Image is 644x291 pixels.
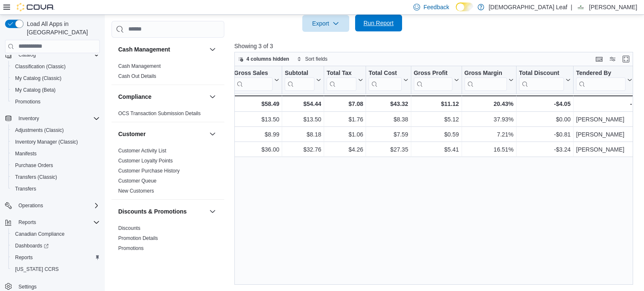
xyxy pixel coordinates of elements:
span: Manifests [15,150,36,157]
a: Adjustments (Classic) [12,125,67,135]
button: Run Report [355,15,402,31]
span: Customer Loyalty Points [118,157,173,164]
button: My Catalog (Classic) [8,72,103,84]
span: Washington CCRS [12,264,100,274]
button: Gross Margin [464,69,513,90]
button: Transfers [8,183,103,195]
span: Export [307,15,344,32]
span: Classification (Classic) [15,63,66,70]
a: Discounts [118,225,140,231]
span: Customer Queue [118,178,156,184]
button: Classification (Classic) [8,61,103,72]
div: $8.99 [234,129,279,139]
button: Cash Management [208,44,218,54]
button: Operations [15,201,47,211]
button: Inventory [2,113,103,124]
a: My Catalog (Beta) [12,85,59,95]
div: $8.18 [285,129,321,139]
button: My Catalog (Beta) [8,84,103,96]
span: Reports [18,219,36,226]
div: Breeanne Ridge [576,2,586,12]
a: [US_STATE] CCRS [12,264,62,274]
div: 7.21% [464,129,513,139]
button: Export [302,15,349,32]
span: Promotions [12,97,100,107]
h3: Discounts & Promotions [118,207,187,216]
p: Showing 3 of 3 [234,42,637,50]
span: Feedback [423,3,449,11]
span: Inventory [15,113,100,124]
div: 20.43% [464,99,513,109]
span: [US_STATE] CCRS [15,266,59,273]
button: Enter fullscreen [621,54,631,64]
span: Purchase Orders [12,160,100,170]
span: Canadian Compliance [15,231,65,237]
a: Customer Activity List [118,148,166,154]
div: Total Discount [519,69,564,90]
span: Transfers [12,184,100,194]
button: Tendered By [576,69,632,90]
span: New Customers [118,188,154,194]
button: Manifests [8,148,103,160]
span: Settings [18,283,36,290]
div: Total Discount [519,69,564,77]
span: Classification (Classic) [12,62,100,72]
div: Gross Sales [234,69,273,77]
span: Catalog [18,52,36,58]
span: Run Report [364,19,394,27]
a: Canadian Compliance [12,229,68,239]
span: Adjustments (Classic) [15,127,64,134]
div: $36.00 [234,144,279,155]
button: Customer [208,129,218,139]
span: Sort fields [305,56,327,62]
a: New Customers [118,188,154,194]
button: Keyboard shortcuts [594,54,604,64]
a: Customer Purchase History [118,168,180,174]
span: Cash Out Details [118,73,156,80]
div: $58.49 [234,99,279,109]
span: Load All Apps in [GEOGRAPHIC_DATA] [23,20,100,36]
div: $7.59 [369,129,408,139]
a: Transfers [12,184,39,194]
span: Reports [12,252,100,263]
div: Total Cost [369,69,401,90]
div: $32.76 [285,144,321,155]
button: Reports [8,252,103,263]
span: Transfers (Classic) [12,172,100,182]
a: Reports [12,252,36,263]
span: Discounts [118,225,140,232]
div: $5.12 [413,114,459,124]
p: [DEMOGRAPHIC_DATA] Leaf [488,2,567,12]
a: Purchase Orders [12,160,57,170]
span: 4 columns hidden [247,56,289,62]
div: $11.12 [413,99,459,109]
div: $0.00 [519,114,571,124]
div: $43.32 [369,99,408,109]
div: $13.50 [285,114,321,124]
div: [PERSON_NAME] [576,114,632,124]
span: Operations [15,201,100,211]
div: [PERSON_NAME] [576,129,632,139]
button: 4 columns hidden [235,54,293,64]
span: Transfers [15,185,36,192]
a: OCS Transaction Submission Details [118,111,201,116]
div: [PERSON_NAME] [576,144,632,155]
div: $4.26 [327,144,363,155]
div: $27.35 [369,144,408,155]
span: Inventory [18,115,39,122]
span: My Catalog (Beta) [15,87,56,93]
div: Total Tax [327,69,356,90]
input: Dark Mode [456,3,473,11]
span: Dashboards [12,241,100,251]
span: Operations [18,202,43,209]
div: Subtotal [285,69,314,77]
p: [PERSON_NAME] [589,2,637,12]
div: $1.06 [327,129,363,139]
span: Customer Purchase History [118,167,180,174]
button: Discounts & Promotions [208,206,218,216]
span: Manifests [12,149,100,159]
button: Customer [118,130,206,138]
button: [US_STATE] CCRS [8,263,103,275]
button: Compliance [118,93,206,101]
